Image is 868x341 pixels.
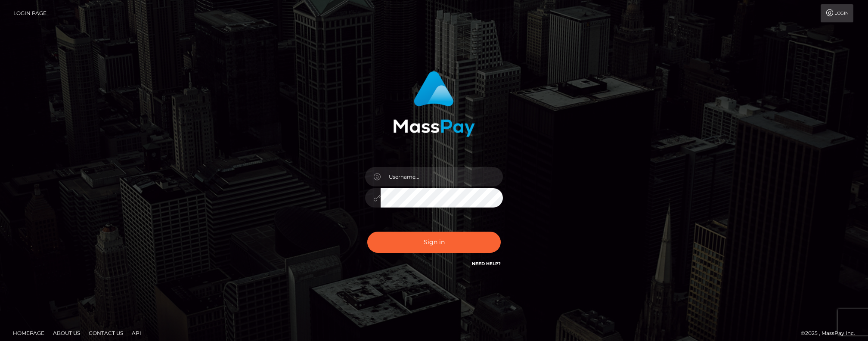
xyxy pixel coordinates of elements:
[128,326,145,340] a: API
[367,232,501,253] button: Sign in
[381,167,503,186] input: Username...
[85,326,127,340] a: Contact Us
[801,329,862,338] div: © 2025 , MassPay Inc.
[821,4,853,22] a: Login
[472,261,501,267] a: Need Help?
[13,4,46,22] a: Login Page
[393,71,475,137] img: MassPay Login
[9,326,48,340] a: Homepage
[50,326,84,340] a: About Us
